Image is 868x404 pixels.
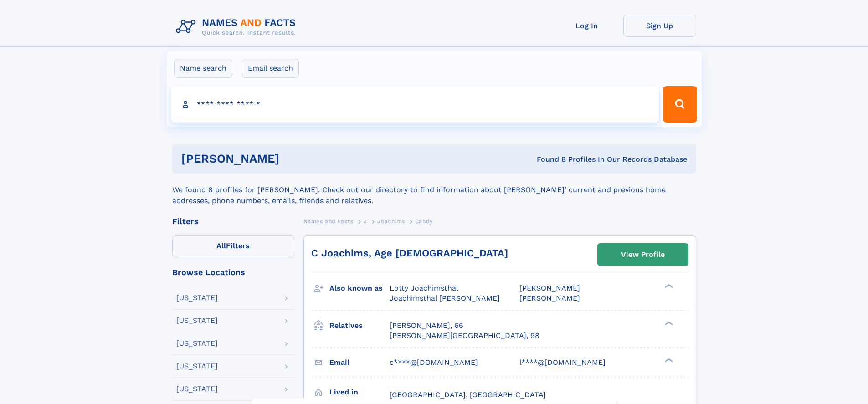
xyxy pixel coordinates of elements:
[390,390,546,399] span: [GEOGRAPHIC_DATA], [GEOGRAPHIC_DATA]
[598,244,688,266] a: View Profile
[390,331,539,341] a: [PERSON_NAME][GEOGRAPHIC_DATA], 98
[172,174,696,206] div: We found 8 profiles for [PERSON_NAME]. Check out our directory to find information about [PERSON_...
[519,284,580,292] span: [PERSON_NAME]
[364,218,367,225] span: J
[550,15,623,37] a: Log In
[176,317,218,324] div: [US_STATE]
[390,284,458,292] span: Lotty Joachimsthal
[172,15,303,39] img: Logo Names and Facts
[408,154,687,164] div: Found 8 Profiles In Our Records Database
[172,217,294,225] div: Filters
[176,340,218,347] div: [US_STATE]
[172,268,294,276] div: Browse Locations
[377,218,405,225] span: Joachims
[171,86,659,123] input: search input
[390,294,500,302] span: Joachimsthal [PERSON_NAME]
[242,59,299,78] label: Email search
[364,215,367,227] a: J
[311,247,508,259] a: C Joachims, Age [DEMOGRAPHIC_DATA]
[377,215,405,227] a: Joachims
[663,357,673,363] div: ❯
[329,384,390,400] h3: Lived in
[216,241,226,250] span: All
[329,355,390,370] h3: Email
[303,215,354,227] a: Names and Facts
[623,15,696,37] a: Sign Up
[176,363,218,370] div: [US_STATE]
[663,86,697,123] button: Search Button
[172,235,294,257] label: Filters
[519,294,580,302] span: [PERSON_NAME]
[621,244,665,265] div: View Profile
[181,153,408,164] h1: [PERSON_NAME]
[176,294,218,302] div: [US_STATE]
[663,283,673,289] div: ❯
[329,318,390,333] h3: Relatives
[174,59,232,78] label: Name search
[415,218,433,225] span: Candy
[329,281,390,296] h3: Also known as
[663,320,673,326] div: ❯
[176,385,218,393] div: [US_STATE]
[390,321,463,331] a: [PERSON_NAME], 66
